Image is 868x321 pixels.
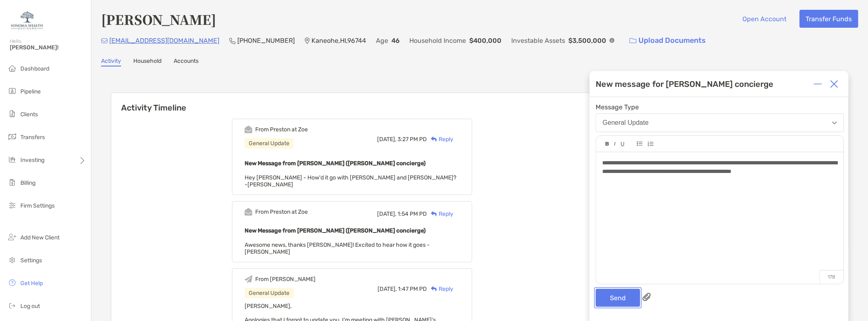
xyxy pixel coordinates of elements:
div: General Update [245,138,294,148]
img: Reply icon [431,137,437,142]
span: Pipeline [20,88,41,95]
img: billing icon [7,177,17,187]
img: firm-settings icon [7,200,17,210]
img: Expand or collapse [814,80,822,88]
img: dashboard icon [7,63,17,73]
img: button icon [629,38,636,44]
img: Reply icon [431,211,437,217]
img: Editor control icon [647,142,654,146]
img: Reply icon [431,286,437,292]
a: Upload Documents [624,32,711,49]
p: [PHONE_NUMBER] [237,35,295,46]
span: Investing [20,157,44,164]
p: Investable Assets [511,35,565,46]
img: paperclip attachments [643,293,651,301]
div: From Preston at Zoe [255,208,308,215]
img: Editor control icon [614,142,616,146]
div: From Preston at Zoe [255,126,308,133]
span: 3:27 PM PD [398,136,427,143]
span: Add New Client [20,234,60,241]
span: Log out [20,303,40,310]
div: General Update [245,288,294,298]
img: pipeline icon [7,86,17,96]
div: Reply [427,210,453,218]
span: Hey [PERSON_NAME] - How'd it go with [PERSON_NAME] and [PERSON_NAME]? -[PERSON_NAME] [245,174,456,188]
p: [EMAIL_ADDRESS][DOMAIN_NAME] [109,35,219,46]
div: Reply [427,135,453,144]
span: [PERSON_NAME]! [10,44,86,51]
img: Zoe Logo [10,3,44,33]
img: clients icon [7,109,17,119]
img: Event icon [245,208,252,216]
span: Billing [20,179,35,186]
span: 1:54 PM PD [398,210,427,217]
span: Settings [20,257,42,264]
span: [DATE], [378,286,397,292]
img: Location Icon [305,38,310,44]
div: New message for [PERSON_NAME] concierge [596,79,773,89]
p: Kaneohe , HI , 96744 [311,35,366,46]
img: Event icon [245,275,252,283]
button: Send [596,289,640,307]
p: 46 [391,35,400,46]
img: Info Icon [610,38,614,43]
img: Open dropdown arrow [832,122,837,124]
span: Clients [20,111,38,118]
span: Get Help [20,280,43,287]
a: Activity [101,58,121,66]
b: New Message from [PERSON_NAME] ([PERSON_NAME] concierge) [245,227,426,234]
p: $3,500,000 [568,35,606,46]
p: 178 [819,270,844,284]
img: investing icon [7,155,17,164]
img: Email Icon [101,38,108,43]
button: General Update [596,113,844,132]
img: add_new_client icon [7,232,17,242]
button: Transfer Funds [800,10,858,28]
a: Accounts [174,58,199,66]
span: Message Type [596,103,844,111]
h4: [PERSON_NAME] [101,10,216,29]
img: Phone Icon [229,38,236,44]
span: Awesome news, thanks [PERSON_NAME]! Excited to hear how it goes -[PERSON_NAME] [245,241,430,255]
span: Firm Settings [20,202,55,209]
div: From [PERSON_NAME] [255,276,316,283]
span: [DATE], [377,136,396,143]
b: New Message from [PERSON_NAME] ([PERSON_NAME] concierge) [245,160,426,167]
span: Transfers [20,134,45,141]
img: Editor control icon [637,142,643,146]
button: Open Account [736,10,793,28]
p: $400,000 [469,35,501,46]
h6: Activity Timeline [111,93,593,113]
div: Reply [427,285,453,293]
img: get-help icon [7,278,17,288]
span: Dashboard [20,65,49,72]
span: [DATE], [377,210,396,217]
img: transfers icon [7,132,17,142]
img: logout icon [7,301,17,310]
p: Household Income [409,35,466,46]
img: Editor control icon [605,142,609,146]
p: Age [376,35,388,46]
img: settings icon [7,255,17,265]
a: Household [133,58,161,66]
img: Event icon [245,126,252,133]
div: General Update [603,119,649,126]
img: Editor control icon [621,142,625,146]
span: 1:47 PM PD [398,286,427,292]
img: Close [830,80,838,88]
